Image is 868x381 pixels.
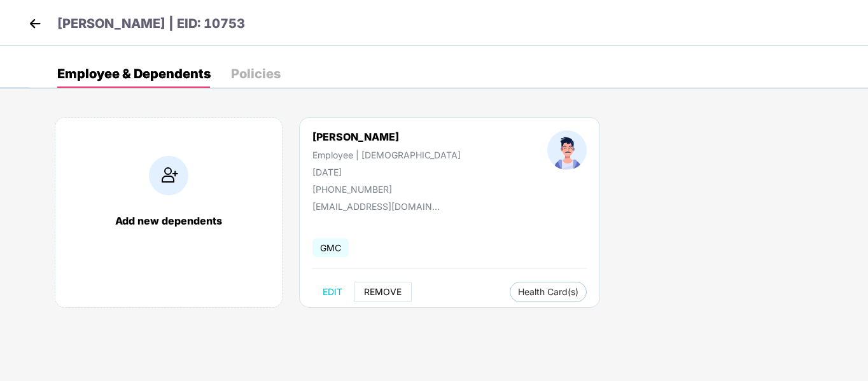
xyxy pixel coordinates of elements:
span: REMOVE [364,287,402,297]
p: [PERSON_NAME] | EID: 10753 [57,14,245,34]
div: [PERSON_NAME] [312,130,461,143]
span: GMC [312,239,349,257]
div: Policies [231,67,281,80]
button: Health Card(s) [510,282,587,302]
div: Employee | [DEMOGRAPHIC_DATA] [312,149,461,160]
div: Add new dependents [68,214,269,227]
button: EDIT [312,282,353,302]
div: [DATE] [312,167,461,177]
img: addIcon [149,156,188,195]
span: Health Card(s) [518,289,578,295]
div: [PHONE_NUMBER] [312,184,461,195]
img: profileImage [547,130,587,170]
div: Employee & Dependents [57,67,211,80]
div: [EMAIL_ADDRESS][DOMAIN_NAME] [312,201,440,212]
button: REMOVE [354,282,412,302]
img: back [25,14,45,33]
span: EDIT [323,287,342,297]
